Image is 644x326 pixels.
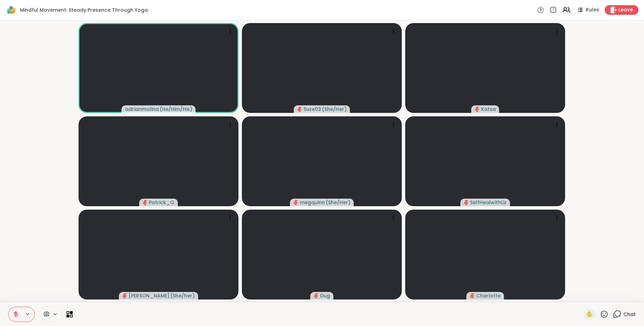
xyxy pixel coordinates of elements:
span: CharIotte [476,292,501,299]
span: audio-muted [294,200,298,205]
span: audio-muted [475,107,480,112]
span: ( She/her ) [170,292,195,299]
span: audio-muted [464,200,469,205]
span: ( She/Her ) [326,199,350,206]
span: Patrick_G [149,199,174,206]
span: ( She/Her ) [322,106,347,113]
span: audio-muted [143,200,147,205]
span: Rules [586,7,599,13]
img: ShareWell Logomark [6,4,17,16]
span: audio-muted [314,293,319,298]
span: adrianmolina [125,106,159,113]
span: Chat [623,311,636,318]
span: [PERSON_NAME] [129,292,170,299]
span: ( He/Him/His ) [160,106,192,113]
span: Mindful Movement: Steady Presence Through Yoga [20,7,148,13]
span: audio-muted [297,107,302,112]
span: audio-muted [470,293,475,298]
span: SelfHealwithLiz [470,199,507,206]
span: ✋ [586,310,593,318]
span: megquinn [300,199,325,206]
span: Katsa [481,106,496,113]
span: Dug [320,292,330,299]
span: audio-muted [122,293,127,298]
span: Suze03 [304,106,321,113]
span: Leave [619,7,633,13]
